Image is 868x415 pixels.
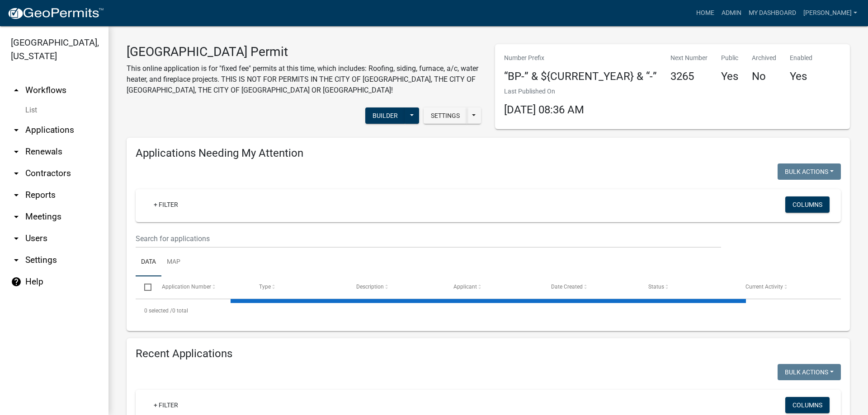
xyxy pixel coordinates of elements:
[144,308,172,314] span: 0 selected /
[648,284,664,290] span: Status
[737,276,834,298] datatable-header-cell: Current Activity
[790,70,812,83] h4: Yes
[424,107,467,124] button: Settings
[718,5,745,22] a: Admin
[745,5,800,22] a: My Dashboard
[504,70,657,83] h4: “BP-” & ${CURRENT_YEAR} & “-”
[11,125,22,135] i: arrow_drop_down
[785,397,830,413] button: Columns
[250,276,348,298] datatable-header-cell: Type
[790,53,812,63] p: Enabled
[542,276,639,298] datatable-header-cell: Date Created
[11,85,22,96] i: arrow_drop_up
[136,248,161,277] a: Data
[11,168,22,179] i: arrow_drop_down
[11,255,22,266] i: arrow_drop_down
[136,147,841,160] h4: Applications Needing My Attention
[161,248,186,277] a: Map
[445,276,542,298] datatable-header-cell: Applicant
[356,284,384,290] span: Description
[153,276,250,298] datatable-header-cell: Application Number
[348,276,445,298] datatable-header-cell: Description
[551,284,583,290] span: Date Created
[136,229,721,248] input: Search for applications
[136,347,841,360] h4: Recent Applications
[11,233,22,244] i: arrow_drop_down
[259,284,271,290] span: Type
[670,70,708,83] h4: 3265
[127,63,481,96] p: This online application is for "fixed fee" permits at this time, which includes: Roofing, siding,...
[11,211,22,222] i: arrow_drop_down
[778,364,841,380] button: Bulk Actions
[365,107,405,124] button: Builder
[752,70,776,83] h4: No
[752,53,776,63] p: Archived
[11,276,22,287] i: help
[721,53,738,63] p: Public
[504,103,584,116] span: [DATE] 08:36 AM
[136,276,153,298] datatable-header-cell: Select
[136,299,841,322] div: 0 total
[146,196,185,213] a: + Filter
[504,53,657,63] p: Number Prefix
[670,53,708,63] p: Next Number
[162,284,211,290] span: Application Number
[693,5,718,22] a: Home
[453,284,477,290] span: Applicant
[640,276,737,298] datatable-header-cell: Status
[778,163,841,180] button: Bulk Actions
[11,146,22,157] i: arrow_drop_down
[800,5,861,22] a: [PERSON_NAME]
[785,196,830,213] button: Columns
[504,87,584,96] p: Last Published On
[146,397,185,413] a: + Filter
[721,70,738,83] h4: Yes
[745,284,783,290] span: Current Activity
[11,190,22,201] i: arrow_drop_down
[127,44,481,60] h3: [GEOGRAPHIC_DATA] Permit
